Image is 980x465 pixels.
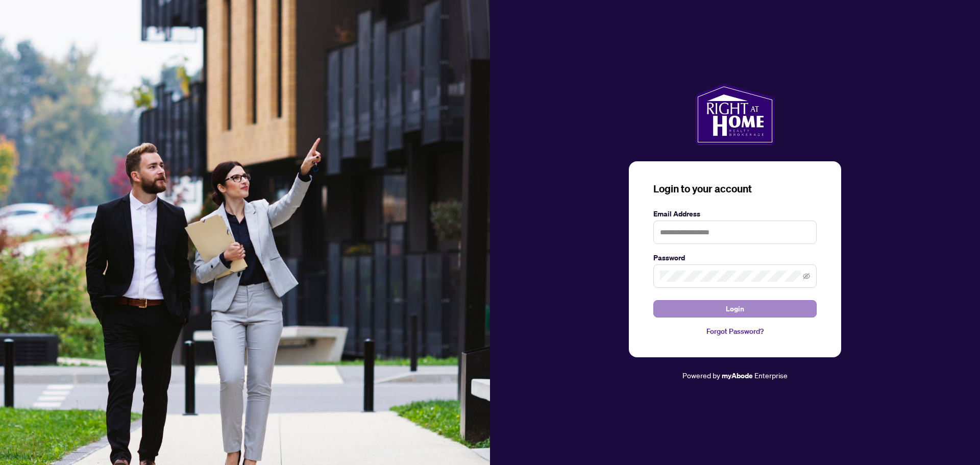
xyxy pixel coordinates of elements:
[682,371,720,380] span: Powered by
[653,182,817,196] h3: Login to your account
[726,301,744,317] span: Login
[722,370,753,381] a: myAbode
[695,84,774,145] img: ma-logo
[803,273,810,280] span: eye-invisible
[754,371,788,380] span: Enterprise
[653,252,817,263] label: Password
[653,326,817,337] a: Forgot Password?
[653,208,817,219] label: Email Address
[653,300,817,317] button: Login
